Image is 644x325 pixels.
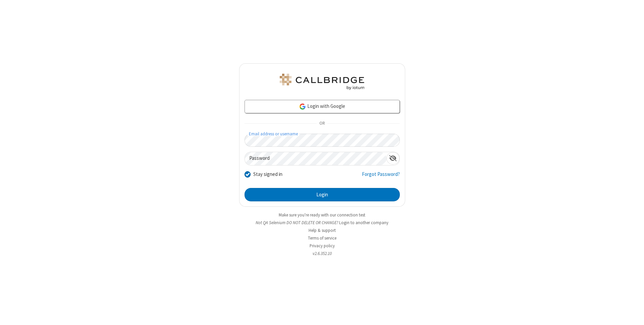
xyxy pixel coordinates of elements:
a: Privacy policy [310,243,335,249]
img: google-icon.png [299,103,306,110]
button: Login [245,188,400,201]
button: Login to another company [339,219,388,226]
input: Password [245,152,386,165]
label: Stay signed in [253,171,282,178]
a: Terms of service [308,235,336,241]
li: Not QA Selenium DO NOT DELETE OR CHANGE? [239,219,405,226]
a: Help & support [309,227,336,233]
a: Forgot Password? [362,171,400,183]
a: Make sure you're ready with our connection test [279,212,365,218]
img: QA Selenium DO NOT DELETE OR CHANGE [278,74,366,90]
span: OR [317,119,327,128]
input: Email address or username [245,134,400,147]
div: Show password [386,152,399,165]
a: Login with Google [245,100,400,113]
li: v2.6.352.10 [239,250,405,257]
